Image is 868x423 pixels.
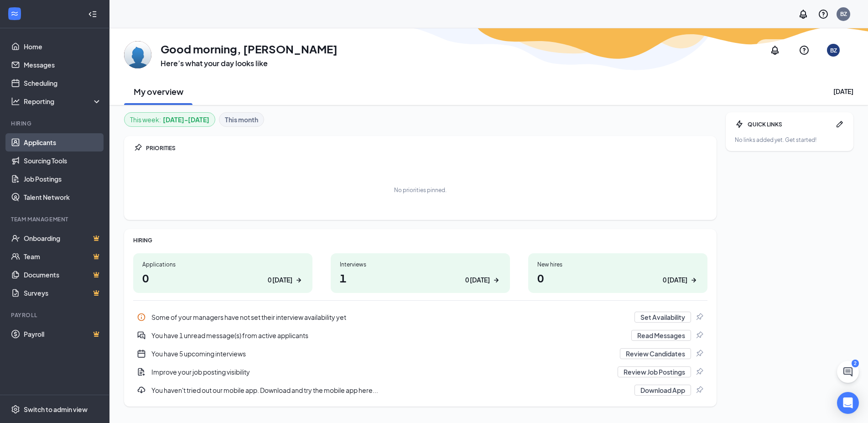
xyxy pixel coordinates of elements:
div: Applications [142,261,303,268]
svg: DoubleChatActive [137,331,146,340]
button: Download App [634,385,691,396]
a: Scheduling [24,74,102,92]
img: Baring Zurenda [124,41,151,68]
a: OnboardingCrown [24,229,102,247]
div: You have 1 unread message(s) from active applicants [151,331,626,340]
svg: Pin [695,313,704,322]
div: Switch to admin view [24,405,88,414]
div: 0 [DATE] [268,275,292,285]
div: Reporting [24,97,102,106]
h1: 0 [142,270,303,286]
svg: Notifications [769,45,780,56]
div: You have 1 unread message(s) from active applicants [133,326,707,345]
div: BZ [830,47,837,54]
button: Read Messages [631,330,691,341]
svg: ArrowRight [294,276,303,285]
div: Improve your job posting visibility [151,367,612,376]
a: InfoSome of your managers have not set their interview availability yetSet AvailabilityPin [133,308,707,326]
div: Some of your managers have not set their interview availability yet [151,313,629,322]
svg: CalendarNew [137,349,146,358]
a: PayrollCrown [24,325,102,343]
b: This month [225,115,258,125]
svg: Info [137,313,146,322]
button: ChatActive [837,361,859,383]
svg: Notifications [798,9,809,20]
a: Job Postings [24,170,102,188]
svg: Settings [11,405,20,414]
div: Team Management [11,215,100,223]
h1: 1 [340,270,501,286]
svg: QuestionInfo [799,45,810,56]
a: New hires00 [DATE]ArrowRight [528,253,707,293]
svg: ArrowRight [689,276,698,285]
a: Messages [24,56,102,74]
svg: Bolt [735,120,744,129]
svg: Analysis [11,97,20,106]
div: BZ [840,10,847,18]
a: Applicants [24,133,102,151]
a: DocumentsCrown [24,266,102,284]
a: Home [24,37,102,56]
div: No links added yet. Get started! [735,136,844,144]
a: DocumentAddImprove your job posting visibilityReview Job PostingsPin [133,363,707,381]
svg: Download [137,386,146,395]
div: Improve your job posting visibility [133,363,707,381]
svg: ArrowRight [492,276,501,285]
svg: QuestionInfo [818,9,829,20]
a: SurveysCrown [24,284,102,302]
svg: Pin [695,386,704,395]
a: Interviews10 [DATE]ArrowRight [331,253,510,293]
div: Open Intercom Messenger [837,392,859,414]
div: PRIORITIES [146,144,707,152]
div: No priorities pinned. [394,186,447,194]
button: Set Availability [634,312,691,323]
div: New hires [537,261,698,268]
svg: Pin [695,349,704,358]
div: 2 [852,360,859,367]
div: [DATE] [833,87,853,96]
svg: Pin [695,367,704,376]
h3: Here’s what your day looks like [161,58,338,68]
div: Some of your managers have not set their interview availability yet [133,308,707,326]
svg: Pin [695,331,704,340]
div: Payroll [11,311,100,319]
button: Review Candidates [620,348,691,359]
div: Hiring [11,120,100,127]
a: Sourcing Tools [24,151,102,170]
div: Interviews [340,261,501,268]
a: DoubleChatActiveYou have 1 unread message(s) from active applicantsRead MessagesPin [133,326,707,345]
button: Review Job Postings [618,366,691,377]
div: You have 5 upcoming interviews [133,345,707,363]
div: You have 5 upcoming interviews [151,349,614,358]
a: Talent Network [24,188,102,206]
div: This week : [130,115,209,125]
h1: Good morning, [PERSON_NAME] [161,41,338,57]
svg: WorkstreamLogo [10,9,19,18]
svg: ChatActive [842,366,853,377]
svg: DocumentAdd [137,367,146,376]
div: You haven't tried out our mobile app. Download and try the mobile app here... [151,386,629,395]
svg: Collapse [88,10,97,19]
h2: My overview [134,86,183,97]
div: 0 [DATE] [465,275,490,285]
svg: Pen [835,120,844,129]
a: Applications00 [DATE]ArrowRight [133,253,312,293]
div: QUICK LINKS [748,120,832,128]
svg: Pin [133,143,142,152]
a: CalendarNewYou have 5 upcoming interviewsReview CandidatesPin [133,345,707,363]
a: DownloadYou haven't tried out our mobile app. Download and try the mobile app here...Download AppPin [133,381,707,399]
a: TeamCrown [24,247,102,266]
h1: 0 [537,270,698,286]
b: [DATE] - [DATE] [163,115,209,125]
div: You haven't tried out our mobile app. Download and try the mobile app here... [133,381,707,399]
div: HIRING [133,236,707,244]
div: 0 [DATE] [663,275,687,285]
